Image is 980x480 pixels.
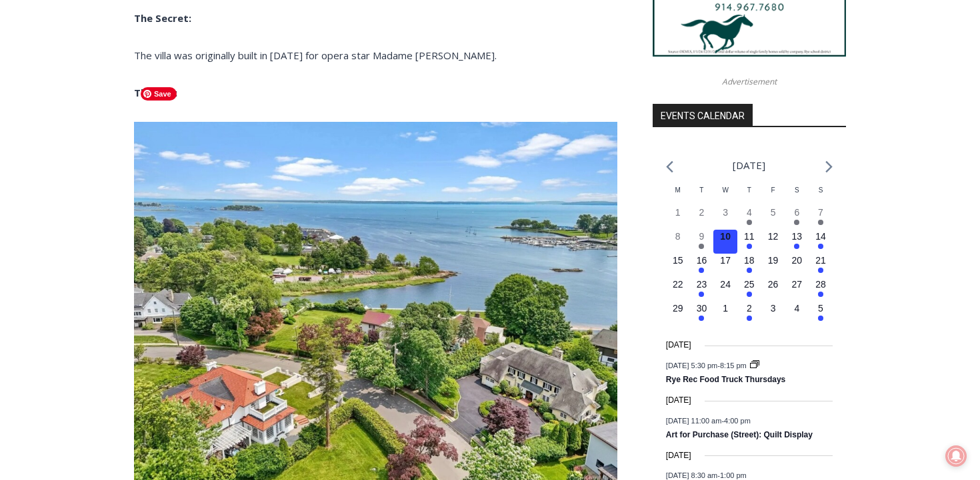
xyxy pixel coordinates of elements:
[666,471,747,479] time: -
[690,185,714,206] div: Tuesday
[697,279,707,290] time: 23
[794,220,799,225] em: Has events
[666,471,717,479] span: [DATE] 8:30 am
[137,83,189,159] div: "[PERSON_NAME]'s draw is the fine variety of pristine raw fish kept on hand"
[818,207,823,218] time: 7
[134,49,497,62] span: The villa was originally built in [DATE] for opera star Madame [PERSON_NAME].
[141,87,177,101] span: Save
[690,278,714,302] button: 23 Has events
[771,186,775,194] span: F
[747,316,752,321] em: Has events
[785,185,809,206] div: Saturday
[818,220,823,225] em: Has events
[792,231,803,242] time: 13
[809,230,833,254] button: 14 Has events
[785,230,809,254] button: 13 Has events
[349,132,618,162] span: Intern @ [DOMAIN_NAME]
[666,230,690,254] button: 8
[809,302,833,326] button: 5 Has events
[4,137,131,188] span: Open Tues. - Sun. [PHONE_NUMBER]
[792,255,803,266] time: 20
[768,279,779,290] time: 26
[321,129,646,166] a: Intern @ [DOMAIN_NAME]
[713,230,737,254] button: 10
[713,278,737,302] button: 24
[134,86,177,99] b: The Pics:
[699,292,704,297] em: Has events
[666,430,813,441] a: Art for Purchase (Street): Quilt Display
[666,254,690,278] button: 15
[720,255,731,266] time: 17
[675,207,681,218] time: 1
[699,268,704,273] em: Has events
[744,231,755,242] time: 11
[666,278,690,302] button: 22
[809,254,833,278] button: 21 Has events
[794,303,799,314] time: 4
[690,254,714,278] button: 16 Has events
[713,206,737,230] button: 3
[666,361,749,369] time: -
[666,160,673,173] a: Previous month
[818,316,823,321] em: Has events
[761,185,785,206] div: Friday
[713,185,737,206] div: Wednesday
[747,244,752,249] em: Has events
[747,186,751,194] span: T
[134,11,191,25] b: The Secret:
[724,416,751,424] span: 4:00 pm
[785,206,809,230] button: 6 Has events
[737,278,761,302] button: 25 Has events
[747,207,752,218] time: 4
[737,185,761,206] div: Thursday
[737,230,761,254] button: 11 Has events
[666,375,785,385] a: Rye Rec Food Truck Thursdays
[723,207,728,218] time: 3
[675,231,681,242] time: 8
[673,303,683,314] time: 29
[722,186,728,194] span: W
[785,254,809,278] button: 20
[690,206,714,230] button: 2
[666,394,691,407] time: [DATE]
[819,186,823,194] span: S
[768,231,779,242] time: 12
[771,303,776,314] time: 3
[737,206,761,230] button: 4 Has events
[737,302,761,326] button: 2 Has events
[785,278,809,302] button: 27
[699,316,704,321] em: Has events
[720,231,731,242] time: 10
[809,185,833,206] div: Sunday
[713,254,737,278] button: 17
[794,207,799,218] time: 6
[666,449,691,462] time: [DATE]
[733,156,765,174] li: [DATE]
[825,160,833,173] a: Next month
[690,302,714,326] button: 30 Has events
[653,104,753,126] h2: Events Calendar
[666,416,722,424] span: [DATE] 11:00 am
[818,244,823,249] em: Has events
[761,278,785,302] button: 26
[761,302,785,326] button: 3
[666,361,717,369] span: [DATE] 5:30 pm
[699,244,704,249] em: Has events
[747,292,752,297] em: Has events
[737,254,761,278] button: 18 Has events
[697,303,707,314] time: 30
[761,230,785,254] button: 12
[771,207,776,218] time: 5
[795,186,799,194] span: S
[720,279,731,290] time: 24
[815,255,826,266] time: 21
[744,255,755,266] time: 18
[761,254,785,278] button: 19
[818,303,823,314] time: 5
[699,207,705,218] time: 2
[818,292,823,297] em: Has events
[815,231,826,242] time: 14
[666,185,690,206] div: Monday
[747,303,752,314] time: 2
[675,186,681,194] span: M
